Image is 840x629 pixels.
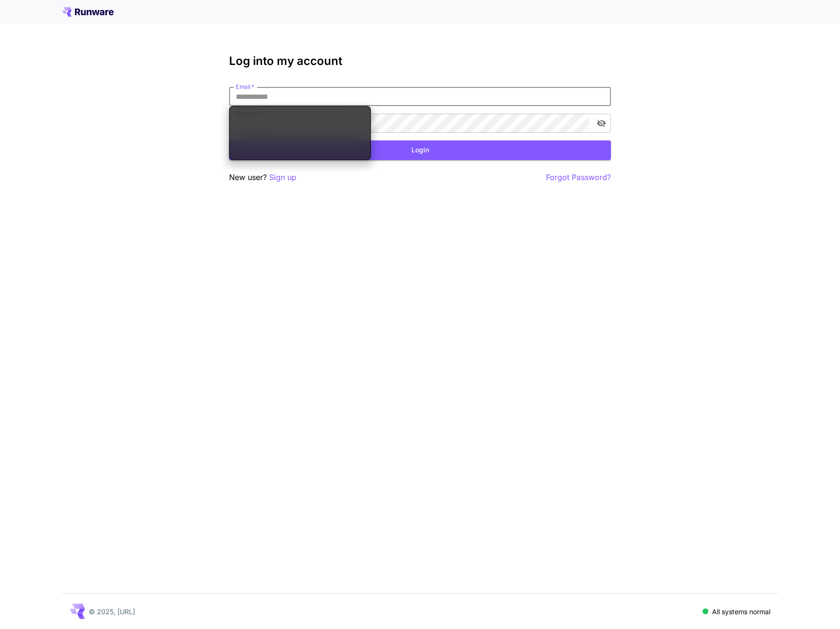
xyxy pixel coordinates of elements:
[89,607,135,617] p: © 2025, [URL]
[229,171,296,183] p: New user?
[712,607,770,617] p: All systems normal
[546,171,611,183] button: Forgot Password?
[229,54,611,68] h3: Log into my account
[593,115,610,132] button: toggle password visibility
[236,83,254,91] label: Email
[269,171,296,183] button: Sign up
[229,140,611,160] button: Login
